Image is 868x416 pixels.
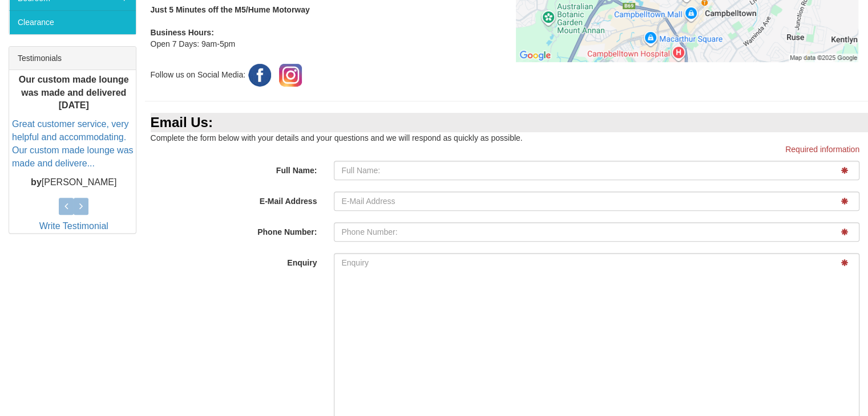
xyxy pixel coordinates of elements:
[151,28,214,37] b: Business Hours:
[39,221,108,231] a: Write Testimonial
[9,47,136,70] div: Testimonials
[145,161,326,176] label: Full Name:
[245,61,274,89] img: Facebook
[31,177,42,186] b: by
[19,74,129,110] b: Our custom made lounge was made and delivered [DATE]
[9,10,136,34] a: Clearance
[12,119,134,168] a: Great customer service, very helpful and accommodating. Our custom made lounge was made and deliv...
[145,191,326,207] label: E-Mail Address
[145,222,326,238] label: Phone Number:
[145,253,326,268] label: Enquiry
[12,176,136,189] p: [PERSON_NAME]
[154,144,860,155] p: Required information
[334,161,859,180] input: Full Name:
[276,61,305,89] img: Instagram
[334,191,859,211] input: E-Mail Address
[334,222,859,242] input: Phone Number:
